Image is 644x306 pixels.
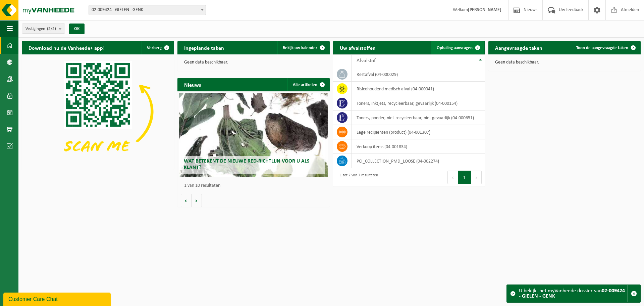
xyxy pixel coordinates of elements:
[571,41,640,54] a: Toon de aangevraagde taken
[352,154,485,168] td: PCI_COLLECTION_PMD_LOOSE (04-002274)
[447,171,458,184] button: Previous
[179,93,328,177] a: Wat betekent de nieuwe RED-richtlijn voor u als klant?
[47,27,56,31] count: (2/2)
[352,96,485,111] td: toners, inktjets, recycleerbaar, gevaarlijk (04-000154)
[519,285,627,302] div: U bekijkt het myVanheede dossier van
[89,5,206,15] span: 02-009424 - GIELEN - GENK
[184,159,310,170] span: Wat betekent de nieuwe RED-richtlijn voor u als klant?
[437,46,473,50] span: Ophaling aanvragen
[352,125,485,139] td: lege recipiënten (product) (04-001307)
[352,111,485,125] td: toners, poeder, niet-recycleerbaar, niet gevaarlijk (04-000651)
[576,46,628,50] span: Toon de aangevraagde taken
[352,139,485,154] td: verkoop items (04-001834)
[177,78,208,91] h2: Nieuws
[357,58,376,63] span: Afvalstof
[277,41,329,54] a: Bekijk uw kalender
[352,67,485,82] td: restafval (04-000029)
[431,41,484,54] a: Ophaling aanvragen
[147,46,162,50] span: Verberg
[69,24,85,34] button: OK
[458,171,471,184] button: 1
[184,60,323,65] p: Geen data beschikbaar.
[181,194,192,207] button: Vorige
[3,291,112,306] iframe: chat widget
[488,41,549,54] h2: Aangevraagde taken
[184,183,326,188] p: 1 van 10 resultaten
[22,24,65,34] button: Vestigingen(2/2)
[519,288,625,299] strong: 02-009424 - GIELEN - GENK
[495,60,634,65] p: Geen data beschikbaar.
[25,24,56,34] span: Vestigingen
[333,41,382,54] h2: Uw afvalstoffen
[89,5,206,15] span: 02-009424 - GIELEN - GENK
[283,46,317,50] span: Bekijk uw kalender
[468,7,501,12] strong: [PERSON_NAME]
[336,170,378,185] div: 1 tot 7 van 7 resultaten
[177,41,231,54] h2: Ingeplande taken
[22,54,174,169] img: Download de VHEPlus App
[22,41,111,54] h2: Download nu de Vanheede+ app!
[471,171,482,184] button: Next
[142,41,173,54] button: Verberg
[352,82,485,96] td: risicohoudend medisch afval (04-000041)
[192,194,202,207] button: Volgende
[287,78,329,91] a: Alle artikelen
